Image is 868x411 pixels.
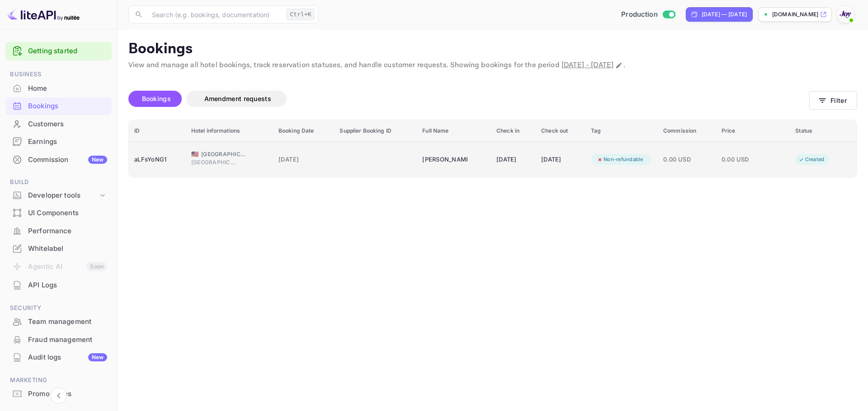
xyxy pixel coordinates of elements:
[722,155,767,165] span: 0.00 USD
[5,240,112,257] a: Whitelabel
[5,331,112,349] div: Fraud management
[191,151,198,157] span: United States of America
[88,353,107,361] div: New
[5,331,112,348] a: Fraud management
[28,389,107,399] div: Promo codes
[5,151,112,169] div: CommissionNew
[28,155,107,165] div: Commission
[5,385,112,403] div: Promo codes
[128,91,809,107] div: account-settings tabs
[663,155,711,165] span: 0.00 USD
[28,244,107,254] div: Whitelabel
[287,9,315,20] div: Ctrl+K
[5,133,112,151] div: Earnings
[28,280,107,291] div: API Logs
[5,115,112,133] div: Customers
[838,7,853,22] img: With Joy
[5,222,112,240] div: Performance
[88,156,107,164] div: New
[422,152,467,167] div: Abby Walters
[186,120,273,142] th: Hotel informations
[561,60,613,70] span: [DATE] - [DATE]
[204,95,271,102] span: Amendment requests
[5,385,112,402] a: Promo codes
[809,91,857,110] button: Filter
[5,188,112,203] div: Developer tools
[28,101,107,111] div: Bookings
[5,42,112,60] div: Getting started
[716,120,790,142] th: Price
[146,5,283,23] input: Search (e.g. bookings, documentation)
[5,222,112,239] a: Performance
[28,317,107,327] div: Team management
[28,83,107,94] div: Home
[201,150,246,158] span: [GEOGRAPHIC_DATA]
[5,277,112,293] a: API Logs
[614,61,623,70] button: Change date range
[5,204,112,221] a: UI Components
[417,120,491,142] th: Full Name
[28,208,107,218] div: UI Components
[5,80,112,97] div: Home
[793,154,830,165] div: Created
[5,204,112,222] div: UI Components
[51,388,67,404] button: Collapse navigation
[591,154,649,165] div: Non-refundable
[496,152,530,167] div: [DATE]
[5,97,112,114] a: Bookings
[129,120,857,177] table: booking table
[273,120,334,142] th: Booking Date
[5,115,112,132] a: Customers
[5,69,112,79] span: Business
[191,158,236,166] span: [GEOGRAPHIC_DATA]
[334,120,417,142] th: Supplier Booking ID
[128,60,857,71] p: View and manage all hotel bookings, track reservation statuses, and handle customer requests. Sho...
[129,120,186,142] th: ID
[5,313,112,330] a: Team management
[28,137,107,147] div: Earnings
[134,152,180,167] div: aLFsYoNG1
[28,352,107,363] div: Audit logs
[128,40,857,58] p: Bookings
[772,10,818,18] p: [DOMAIN_NAME]
[5,80,112,97] a: Home
[5,349,112,365] a: Audit logsNew
[278,155,329,165] span: [DATE]
[541,152,580,167] div: [DATE]
[5,240,112,258] div: Whitelabel
[5,97,112,115] div: Bookings
[621,9,658,20] span: Production
[28,190,98,201] div: Developer tools
[142,95,171,102] span: Bookings
[5,177,112,187] span: Build
[702,10,747,18] div: [DATE] — [DATE]
[5,303,112,313] span: Security
[790,120,857,142] th: Status
[5,133,112,150] a: Earnings
[491,120,536,142] th: Check in
[618,9,679,20] div: Switch to Sandbox mode
[28,119,107,129] div: Customers
[28,335,107,345] div: Fraud management
[5,313,112,331] div: Team management
[536,120,585,142] th: Check out
[7,7,80,22] img: LiteAPI logo
[5,151,112,168] a: CommissionNew
[585,120,658,142] th: Tag
[28,46,107,56] a: Getting started
[658,120,716,142] th: Commission
[5,375,112,385] span: Marketing
[5,349,112,366] div: Audit logsNew
[5,277,112,294] div: API Logs
[28,226,107,236] div: Performance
